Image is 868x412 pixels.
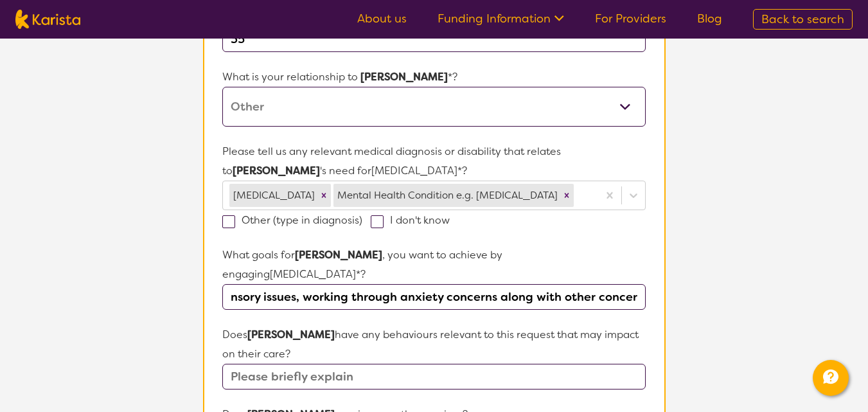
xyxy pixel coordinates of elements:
input: Please briefly explain [222,364,645,390]
p: Does have any behaviours relevant to this request that may impact on their care? [222,325,645,364]
strong: [PERSON_NAME] [360,70,448,84]
a: Blog [697,11,722,26]
p: What is your relationship to *? [222,67,645,87]
a: For Providers [595,11,666,26]
div: Mental Health Condition e.g. [MEDICAL_DATA] [333,184,560,207]
strong: [PERSON_NAME] [247,328,335,341]
span: Back to search [761,12,844,27]
strong: [PERSON_NAME] [295,248,382,262]
input: Type here [222,26,645,52]
a: Back to search [753,9,853,30]
p: Please tell us any relevant medical diagnosis or disability that relates to 's need for [MEDICAL_... [222,142,645,181]
strong: [PERSON_NAME] [233,164,320,177]
div: Remove Autism Spectrum Disorder [317,184,331,207]
label: I don't know [371,213,458,227]
div: [MEDICAL_DATA] [229,184,317,207]
div: Remove Mental Health Condition e.g. Depression [560,184,574,207]
img: Karista logo [15,10,80,29]
input: Type you answer here [222,284,645,310]
a: About us [357,11,407,26]
button: Channel Menu [813,360,849,396]
label: Other (type in diagnosis) [222,213,371,227]
a: Funding Information [438,11,564,26]
p: What goals for , you want to achieve by engaging [MEDICAL_DATA] *? [222,246,645,284]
